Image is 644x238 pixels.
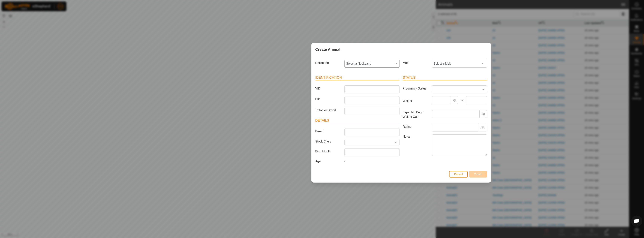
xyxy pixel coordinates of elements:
label: Pregnancy Status [401,85,430,92]
label: Mob [401,60,430,66]
span: - [344,160,345,163]
label: Age [314,159,343,164]
button: Create [469,171,487,178]
div: dropdown trigger [479,86,487,93]
button: Cancel [449,171,468,178]
span: Select a Neckband [345,60,392,67]
header: Status [403,75,487,80]
p-inputgroup-addon: kg [450,96,458,104]
p-inputgroup-addon: LSU [478,124,487,131]
label: on [459,98,464,103]
header: Identification [315,75,400,80]
label: VID [314,85,343,92]
p-inputgroup-addon: kg [480,110,487,118]
div: Open chat [631,216,642,227]
div: dropdown trigger [479,60,487,67]
label: Notes [401,134,430,156]
label: Birth Month [314,148,343,155]
span: Create [474,173,482,176]
label: Rating [401,124,430,130]
label: Tattoo or Brand [314,107,343,113]
label: Neckband [314,60,343,66]
label: Stock Class [314,139,343,144]
span: Select a Mob [432,60,479,67]
span: Create Animal [315,47,340,52]
label: Expected Daily Weight Gain [401,110,430,119]
label: EID [314,96,343,103]
label: Weight [401,96,430,106]
div: dropdown trigger [392,60,400,67]
div: dropdown trigger [392,139,400,145]
span: Cancel [454,173,463,176]
label: Breed [314,128,343,135]
header: Details [315,118,400,123]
